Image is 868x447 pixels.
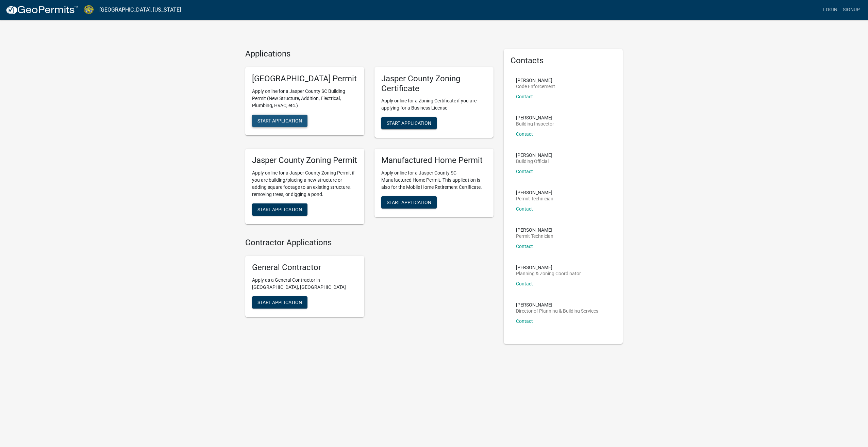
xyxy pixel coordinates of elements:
a: Contact [516,206,533,212]
p: Apply online for a Jasper County Zoning Permit if you are building/placing a new structure or add... [252,169,357,198]
p: [PERSON_NAME] [516,78,555,83]
h5: Manufactured Home Permit [381,155,487,165]
img: Jasper County, South Carolina [84,5,94,14]
button: Start Application [252,203,307,216]
p: Apply online for a Zoning Certificate if you are applying for a Business License [381,97,487,112]
p: [PERSON_NAME] [516,153,552,158]
a: Contact [516,169,533,174]
p: [PERSON_NAME] [516,115,554,120]
p: Planning & Zoning Coordinator [516,271,581,276]
p: [PERSON_NAME] [516,265,581,270]
a: Contact [516,94,533,99]
p: Permit Technician [516,196,553,201]
p: [PERSON_NAME] [516,190,553,195]
span: Start Application [387,120,431,126]
p: Director of Planning & Building Services [516,309,598,313]
h4: Applications [245,49,494,59]
span: Start Application [257,299,302,305]
wm-workflow-list-section: Contractor Applications [245,238,494,322]
p: [PERSON_NAME] [516,228,553,232]
h5: General Contractor [252,263,357,272]
a: Contact [516,244,533,249]
h4: Contractor Applications [245,238,494,248]
p: Apply online for a Jasper County SC Manufactured Home Permit. This application is also for the Mo... [381,169,487,191]
button: Start Application [381,117,437,129]
h5: Jasper County Zoning Certificate [381,74,487,94]
a: Contact [516,281,533,286]
a: Contact [516,318,533,324]
a: Login [820,3,840,16]
a: Contact [516,131,533,137]
a: [GEOGRAPHIC_DATA], [US_STATE] [99,4,181,16]
wm-workflow-list-section: Applications [245,49,494,230]
button: Start Application [252,115,307,127]
p: Code Enforcement [516,84,555,89]
p: Building Inspector [516,121,554,126]
p: Apply as a General Contractor in [GEOGRAPHIC_DATA], [GEOGRAPHIC_DATA] [252,277,357,291]
h5: [GEOGRAPHIC_DATA] Permit [252,74,357,84]
p: [PERSON_NAME] [516,302,598,307]
span: Start Application [387,200,431,205]
a: Signup [840,3,863,16]
p: Building Official [516,159,552,164]
span: Start Application [257,118,302,123]
h5: Contacts [511,56,616,66]
h5: Jasper County Zoning Permit [252,155,357,165]
button: Start Application [252,296,307,309]
span: Start Application [257,207,302,212]
button: Start Application [381,196,437,209]
p: Permit Technician [516,234,553,238]
p: Apply online for a Jasper County SC Building Permit (New Structure, Addition, Electrical, Plumbin... [252,88,357,109]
